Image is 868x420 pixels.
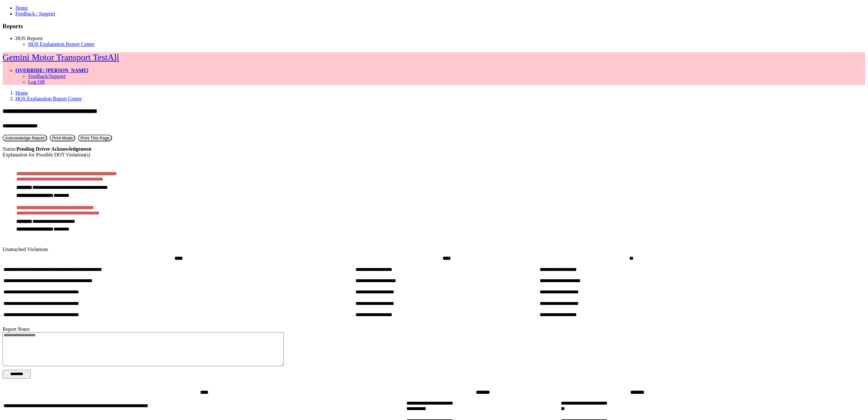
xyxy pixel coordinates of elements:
a: Feedback / Support [15,11,55,16]
div: Unattached Violations [3,247,865,252]
button: Acknowledge Receipt [3,135,47,141]
a: Log Off [28,79,45,85]
a: HOS Explanation Report Center [15,96,82,101]
button: Change Filter Options [3,370,31,379]
div: Explanation for Possible DOT Violation(s) [3,152,865,158]
a: Home [15,5,28,11]
button: Print Mode [50,135,75,141]
a: OVERRIDE: [PERSON_NAME] [15,68,88,73]
button: Print This Page [78,135,112,141]
a: Gemini Motor Transport TestAll [3,52,119,62]
a: Feedback/Support [28,73,65,79]
strong: Pending Driver Acknowledgement [17,146,92,152]
a: Home [15,90,28,96]
div: Report Notes [3,326,865,332]
a: HOS Reports [15,36,43,41]
a: HOS Explanation Report Center [28,41,95,47]
div: Status: [3,146,865,152]
h3: Reports [3,23,865,30]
